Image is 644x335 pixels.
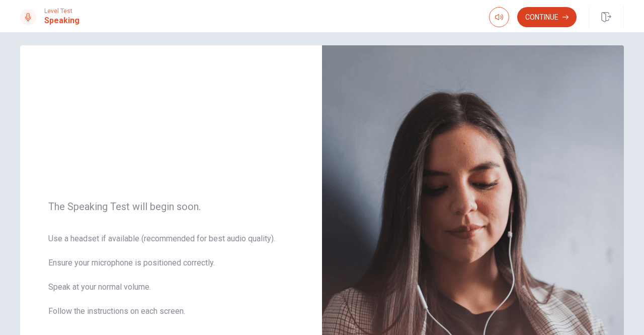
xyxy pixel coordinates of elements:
span: Use a headset if available (recommended for best audio quality). Ensure your microphone is positi... [48,233,294,329]
span: The Speaking Test will begin soon. [48,200,294,213]
button: Continue [517,7,577,27]
h1: Speaking [44,15,79,27]
span: Level Test [44,8,79,15]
